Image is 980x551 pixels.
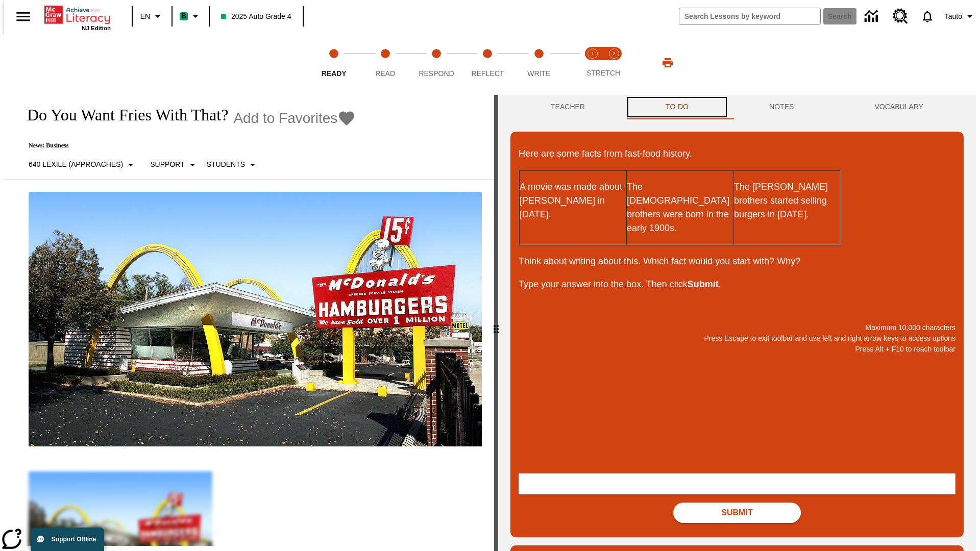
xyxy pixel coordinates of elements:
[29,159,123,170] p: 640 Lexile (Approaches)
[520,180,626,221] p: A movie was made about [PERSON_NAME] in [DATE].
[136,7,168,26] button: Language: EN, Select a language
[146,156,202,174] button: Scaffolds, Support
[625,95,729,119] button: TO-DO
[140,11,150,22] span: EN
[519,322,955,333] p: Maximum 10,000 characters
[82,25,111,31] span: NJ Edition
[578,35,607,91] button: Stretch Read step 1 of 2
[16,142,356,149] p: News: Business
[729,95,834,119] button: NOTES
[519,344,955,355] p: Press Alt + F10 to reach toolbar
[887,3,914,30] a: Resource Center, Will open in new tab
[304,35,363,91] button: Ready step 1 of 5
[941,7,980,26] button: Profile/Settings
[31,528,104,551] button: Support Offline
[8,2,38,32] button: Open side menu
[859,3,887,31] a: Data Center
[494,95,498,551] div: Press Enter or Spacebar and then press right and left arrow keys to move the slider
[4,8,149,17] body: Maximum 10,000 characters Press Escape to exit toolbar and use left and right arrow keys to acces...
[233,109,356,127] button: Add to Favorites - Do You Want Fries With That?
[688,279,719,289] strong: Submit
[651,54,684,72] button: Print
[176,7,206,26] button: Boost Class color is mint green. Change class color
[612,51,615,56] text: 2
[322,69,347,78] span: Ready
[519,278,955,291] p: Type your answer into the box. Then click .
[498,95,976,551] div: activity
[510,95,964,119] div: Instructional Panel Tabs
[509,35,569,91] button: Write step 5 of 5
[834,95,964,119] button: VOCABULARY
[519,333,955,344] p: Press Escape to exit toolbar and use left and right arrow keys to access options
[510,95,625,119] button: Teacher
[181,10,186,22] span: B
[519,255,955,268] p: Think about writing about this. Which fact would you start with? Why?
[233,110,337,127] span: Add to Favorites
[221,11,291,22] span: 2025 Auto Grade 4
[44,4,111,31] div: Home
[586,69,620,77] span: STRETCH
[29,192,482,447] img: One of the first McDonald's stores, with the iconic red sign and golden arches.
[355,35,414,91] button: Read step 2 of 5
[679,8,820,24] input: search field
[207,159,245,170] p: Students
[4,95,494,546] div: reading
[599,35,629,91] button: Stretch Respond step 2 of 2
[375,69,395,78] span: Read
[519,147,955,161] p: Here are some facts from fast-food history.
[419,69,454,78] span: Respond
[16,106,228,124] h1: Do You Want Fries With That?
[24,156,141,174] button: Select Lexile, 640 Lexile (Approaches)
[734,180,840,221] p: The [PERSON_NAME] brothers started selling burgers in [DATE].
[203,156,263,174] button: Select Student
[673,503,801,523] button: Submit
[527,69,550,78] span: Write
[407,35,466,91] button: Respond step 3 of 5
[591,51,594,56] text: 1
[150,159,184,170] p: Support
[945,11,962,22] span: Tauto
[627,180,733,235] p: The [DEMOGRAPHIC_DATA] brothers were born in the early 1900s.
[458,35,517,91] button: Reflect step 4 of 5
[52,536,96,543] span: Support Offline
[472,69,504,78] span: Reflect
[914,3,941,30] a: Notifications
